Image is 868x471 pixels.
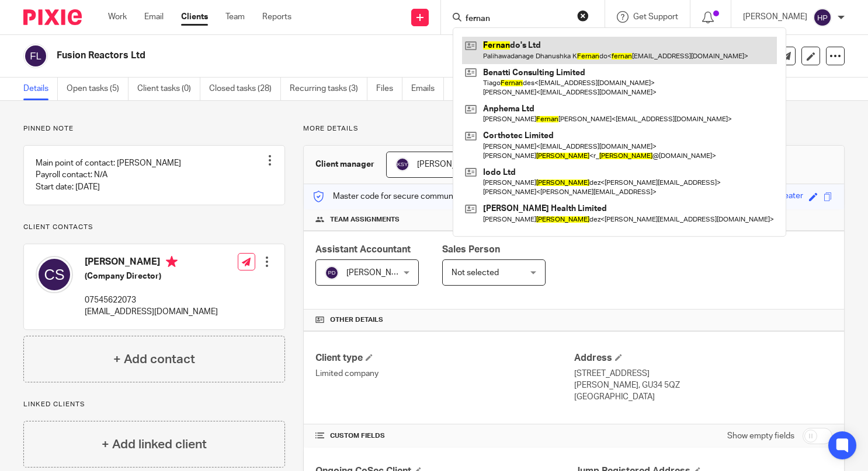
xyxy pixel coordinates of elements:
h4: CUSTOM FIELDS [315,431,574,441]
span: Team assignments [330,215,400,224]
h4: Address [574,352,832,364]
i: Primary [166,256,178,268]
h5: (Company Director) [85,270,218,282]
a: Emails [411,78,444,100]
p: [GEOGRAPHIC_DATA] [574,391,832,403]
h4: [PERSON_NAME] [85,256,218,270]
img: Pixie [23,9,82,25]
span: Other details [330,315,383,325]
p: Pinned note [23,124,285,133]
a: Recurring tasks (3) [290,78,367,100]
button: Clear [577,10,589,22]
img: svg%3E [813,8,832,27]
a: Client tasks (0) [137,78,200,100]
p: Limited company [315,368,574,379]
a: Reports [262,11,291,23]
p: Master code for secure communications and files [313,191,514,202]
h4: Client type [315,352,574,364]
a: Closed tasks (28) [209,78,281,100]
a: Email [144,11,164,23]
img: svg%3E [23,44,48,68]
h2: Fusion Reactors Ltd [57,50,560,62]
a: Details [23,78,58,100]
a: Open tasks (5) [67,78,129,100]
span: Get Support [633,13,678,21]
img: svg%3E [325,266,339,280]
p: 07545622073 [85,294,218,306]
a: Files [376,78,402,100]
span: Assistant Accountant [315,245,411,254]
a: Work [108,11,127,23]
p: [STREET_ADDRESS] [574,368,832,379]
input: Search [464,14,570,24]
h4: + Add contact [113,350,195,368]
p: Client contacts [23,223,285,232]
span: [PERSON_NAME] [417,160,481,168]
img: svg%3E [36,256,73,293]
span: Not selected [452,269,499,277]
p: [PERSON_NAME] [743,11,807,23]
a: Team [225,11,245,23]
h3: Client manager [315,159,374,170]
span: Sales Person [442,245,500,254]
a: Clients [181,11,208,23]
h4: + Add linked client [102,435,207,454]
span: [PERSON_NAME] [346,269,411,277]
p: More details [303,124,845,133]
img: svg%3E [395,157,409,171]
p: Linked clients [23,400,285,409]
p: [EMAIL_ADDRESS][DOMAIN_NAME] [85,306,218,318]
label: Show empty fields [727,430,794,442]
p: [PERSON_NAME], GU34 5QZ [574,379,832,391]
